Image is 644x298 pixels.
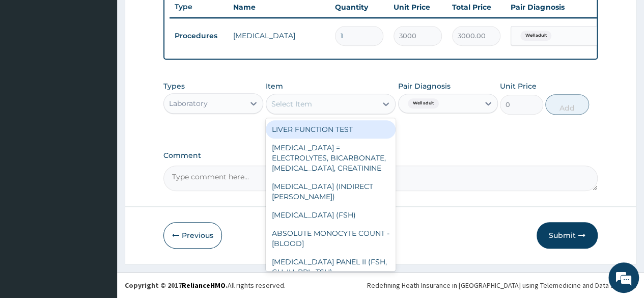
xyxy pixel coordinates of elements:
label: Comment [163,151,598,160]
div: Chat with us now [53,57,171,70]
div: ABSOLUTE MONOCYTE COUNT - [BLOOD] [266,224,396,253]
div: [MEDICAL_DATA] = ELECTROLYTES, BICARBONATE, [MEDICAL_DATA], CREATININE [266,139,396,177]
strong: Copyright © 2017 . [125,281,228,290]
label: Unit Price [500,81,537,91]
div: [MEDICAL_DATA] (FSH) [266,206,396,224]
button: Previous [163,222,222,249]
label: Types [163,82,185,91]
td: Procedures [170,26,228,45]
a: RelianceHMO [182,281,226,290]
button: Submit [537,222,598,249]
div: Laboratory [169,98,208,109]
span: Well adult [520,31,551,41]
div: [MEDICAL_DATA] PANEL II (FSH, GH, IH, PRL, TSH) [266,253,396,281]
td: [MEDICAL_DATA] [228,25,330,46]
div: LIVER FUNCTION TEST [266,120,396,139]
textarea: Type your message and hit 'Enter' [5,194,194,229]
label: Item [266,81,283,91]
div: Redefining Heath Insurance in [GEOGRAPHIC_DATA] using Telemedicine and Data Science! [367,280,636,290]
div: Select Item [271,99,312,109]
span: We're online! [59,86,141,189]
label: Pair Diagnosis [398,81,451,91]
div: [MEDICAL_DATA] (INDIRECT [PERSON_NAME]) [266,177,396,206]
div: Minimize live chat window [167,5,191,30]
span: Well adult [408,98,439,109]
button: Add [545,94,589,115]
img: d_794563401_company_1708531726252_794563401 [19,51,41,76]
footer: All rights reserved. [117,272,644,298]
